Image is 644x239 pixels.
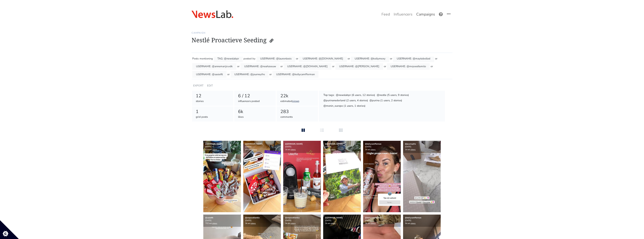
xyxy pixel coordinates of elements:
[392,10,414,19] a: Influencers
[411,222,416,225] a: views
[376,93,409,98] div: @nestle (5 users, 9 stories)
[238,115,272,119] div: likes
[280,99,314,103] div: estimated
[390,55,392,62] div: or
[283,141,321,153] div: [DATE] 1k est.
[214,55,243,62] div: TAG: @newslabpr
[238,93,272,99] div: 6 / 12
[237,63,240,70] div: or
[291,222,296,225] a: views
[212,148,217,151] a: views
[411,148,416,151] a: views
[243,141,281,153] div: [DATE] 974 est.
[380,10,392,19] a: Feed
[299,55,347,62] div: USERNAME: @[DOMAIN_NAME]
[325,143,343,145] a: @[DOMAIN_NAME]
[335,63,383,70] div: USERNAME: @[PERSON_NAME]
[269,71,272,78] div: or
[280,63,283,70] div: or
[227,71,230,78] div: or
[292,99,299,103] a: views
[363,141,401,153] div: [DATE] 2k est.
[251,222,256,225] a: views
[435,55,437,62] div: or
[414,10,437,19] a: Campaigns
[283,63,331,70] div: USERNAME: @[DOMAIN_NAME]
[192,10,233,18] img: 08:26:46_1609835206
[207,84,213,87] a: EDIT
[192,63,236,70] div: USERNAME: @annemarijn.vdk
[272,71,318,78] div: USERNAME: @kellycamfferman
[331,222,336,225] a: views
[325,216,343,219] a: @[DOMAIN_NAME]
[323,98,368,103] div: @purinanederland (2 users, 4 stories)
[252,55,255,62] div: by
[243,215,281,227] div: [DATE] 3k est.
[323,93,335,98] div: Top tags:
[323,141,361,153] div: [DATE] 1k est.
[196,108,230,115] div: 1
[205,143,223,145] a: @[DOMAIN_NAME]
[405,143,416,145] a: @journeyfre
[256,55,295,62] div: USERNAME: @laurenloois
[296,55,298,62] div: or
[192,55,199,62] div: Posts
[431,63,433,70] div: or
[332,63,334,70] div: or
[369,98,403,103] div: @purina (1 users, 2 stories)
[323,215,361,227] div: [DATE] 2k est.
[231,71,269,78] div: USERNAME: @journeyfre
[245,216,260,219] a: @mrpoodlemilo
[371,148,376,151] a: views
[280,115,314,119] div: comments
[405,216,421,219] a: @kellycamfferman
[291,148,296,151] a: views
[192,36,452,45] h1: Nestlé Proactieve Seeding
[192,71,227,78] div: USERNAME: @sasiefit
[238,99,272,103] div: influencers posted
[351,55,389,62] div: USERNAME: @kellymexy
[238,108,272,115] div: 6k
[285,216,300,219] a: @mrpoodlemilo
[363,215,401,227] div: [DATE] 3k est.
[336,93,376,98] div: @newslabpr (6 users, 12 stories)
[323,104,366,109] div: @monin_europe (1 users, 1 stories)
[205,216,213,219] a: @sasiefit
[280,93,314,99] div: 22k
[193,84,204,87] a: EXPORT
[196,93,230,99] div: 12
[245,143,263,145] a: @[DOMAIN_NAME]
[393,55,434,62] div: USERNAME: @maytebellod
[240,63,280,70] div: USERNAME: @noahzeeuw
[365,143,381,145] a: @kellycamfferman
[212,222,217,225] a: views
[192,31,452,34] h6: Campaign
[331,148,336,151] a: views
[384,63,386,70] div: or
[203,141,241,153] div: [DATE] 974 est.
[196,99,230,103] div: stories
[243,55,252,62] div: posted
[252,148,257,151] a: views
[387,63,430,70] div: USERNAME: @mrpoodlemilo
[196,115,230,119] div: grid posts
[348,55,350,62] div: or
[371,222,376,225] a: views
[403,215,441,227] div: [DATE] 3k est.
[200,55,213,62] div: mentioning
[403,141,441,153] div: [DATE] 1k est.
[365,216,381,219] a: @kellycamfferman
[285,143,303,145] a: @[DOMAIN_NAME]
[280,108,314,115] div: 283
[203,215,241,227] div: [DATE] 702 est.
[283,215,321,227] div: [DATE] 3k est.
